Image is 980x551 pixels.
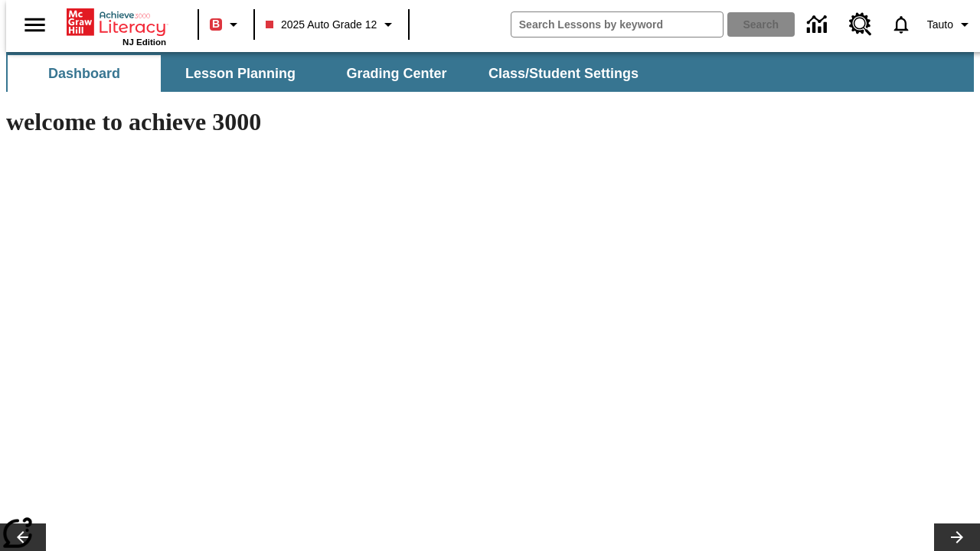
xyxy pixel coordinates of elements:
button: Boost Class color is red. Change class color [204,11,249,38]
span: Tauto [927,17,953,33]
div: SubNavbar [6,52,974,92]
input: search field [511,12,723,37]
span: Grading Center [346,65,446,83]
h1: welcome to achieve 3000 [6,108,668,136]
button: Lesson Planning [164,55,317,92]
button: Open side menu [12,2,57,47]
button: Class: 2025 Auto Grade 12, Select your class [260,11,403,38]
a: Resource Center, Will open in new tab [840,4,881,45]
button: Class/Student Settings [476,55,651,92]
a: Data Center [798,4,840,46]
button: Grading Center [320,55,473,92]
button: Dashboard [8,55,161,92]
div: SubNavbar [6,55,652,92]
div: Home [67,5,166,47]
button: Lesson carousel, Next [934,523,980,551]
span: 2025 Auto Grade 12 [266,17,377,33]
a: Notifications [881,5,921,44]
span: B [212,15,220,34]
span: Class/Student Settings [488,65,639,83]
span: Lesson Planning [185,65,296,83]
button: Profile/Settings [921,11,980,38]
a: Home [67,7,166,37]
span: Dashboard [48,65,120,83]
span: NJ Edition [122,37,166,47]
